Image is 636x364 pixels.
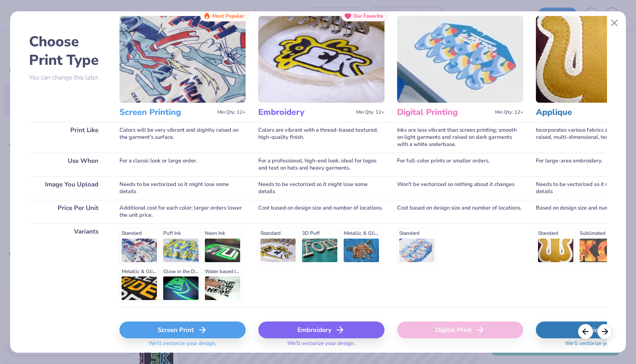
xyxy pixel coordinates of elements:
div: Use When [29,153,107,176]
span: Most Popular [212,13,244,19]
div: Image You Upload [29,176,107,200]
div: For a professional, high-end look; ideal for logos and text on hats and heavy garments. [258,153,384,176]
div: Needs to be vectorized so it might lose some details [119,176,246,200]
div: For full-color prints or smaller orders. [397,153,523,176]
span: We'll vectorize your design. [145,340,220,352]
p: You can change this later. [29,74,107,81]
div: Embroidery [258,321,384,338]
span: We'll vectorize your design. [562,340,636,352]
div: Print Like [29,122,107,153]
h3: Embroidery [258,107,353,118]
img: Embroidery [258,16,384,103]
div: Needs to be vectorized so it might lose some details [258,176,384,200]
div: For a classic look or large order. [119,153,246,176]
div: Inks are less vibrant than screen printing; smooth on light garments and raised on dark garments ... [397,122,523,153]
span: Min Qty: 12+ [217,109,246,115]
div: Screen Print [119,321,246,338]
h3: Screen Printing [119,107,214,118]
div: Cost based on design size and number of locations. [397,200,523,223]
div: Variants [29,223,107,307]
span: Min Qty: 12+ [495,109,523,115]
div: Colors are vibrant with a thread-based textured, high-quality finish. [258,122,384,153]
h2: Choose Print Type [29,32,107,69]
div: Price Per Unit [29,200,107,223]
span: We'll vectorize your design. [284,340,358,352]
div: Additional cost for each color; larger orders lower the unit price. [119,200,246,223]
button: Close [607,15,623,31]
span: Min Qty: 12+ [356,109,384,115]
div: Cost based on design size and number of locations. [258,200,384,223]
h3: Applique [536,107,631,118]
div: Colors will be very vibrant and slightly raised on the garment's surface. [119,122,246,153]
div: Digital Print [397,321,523,338]
img: Digital Printing [397,16,523,103]
h3: Digital Printing [397,107,492,118]
img: Screen Printing [119,16,246,103]
span: Our Favorite [353,13,383,19]
div: Won't be vectorized so nothing about it changes [397,176,523,200]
